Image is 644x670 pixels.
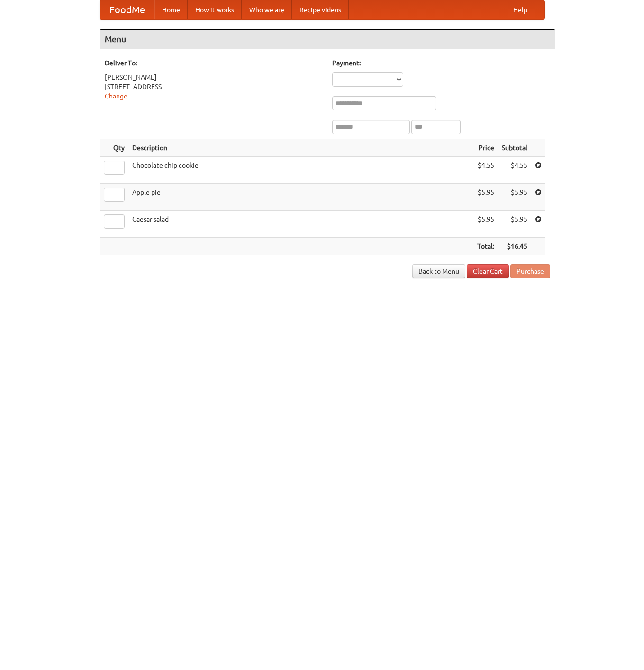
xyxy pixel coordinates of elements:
[510,264,550,278] button: Purchase
[498,139,531,157] th: Subtotal
[498,157,531,184] td: $4.55
[473,157,498,184] td: $4.55
[128,211,473,238] td: Caesar salad
[498,211,531,238] td: $5.95
[332,58,550,68] h5: Payment:
[128,157,473,184] td: Chocolate chip cookie
[128,139,473,157] th: Description
[105,92,127,100] a: Change
[105,82,323,91] div: [STREET_ADDRESS]
[467,264,509,278] a: Clear Cart
[154,0,188,19] a: Home
[498,184,531,211] td: $5.95
[498,238,531,255] th: $16.45
[473,184,498,211] td: $5.95
[242,0,292,19] a: Who we are
[100,0,154,19] a: FoodMe
[105,58,323,68] h5: Deliver To:
[188,0,242,19] a: How it works
[105,72,323,82] div: [PERSON_NAME]
[292,0,349,19] a: Recipe videos
[128,184,473,211] td: Apple pie
[100,139,128,157] th: Qty
[473,211,498,238] td: $5.95
[412,264,465,278] a: Back to Menu
[506,0,535,19] a: Help
[473,238,498,255] th: Total:
[473,139,498,157] th: Price
[100,30,555,49] h4: Menu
